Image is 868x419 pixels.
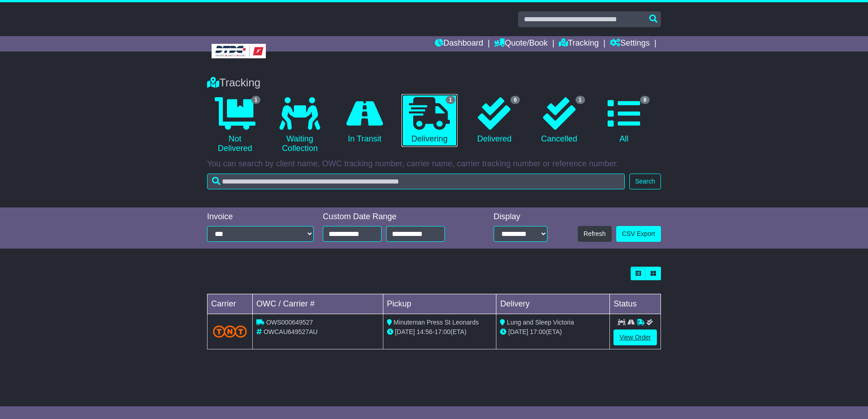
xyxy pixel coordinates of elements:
a: In Transit [337,94,392,147]
td: Pickup [383,294,496,314]
span: OWS000649527 [266,319,313,326]
a: View Order [613,330,657,345]
img: TNT_Domestic.png [213,325,247,338]
td: Delivery [496,294,610,314]
span: [DATE] [395,328,415,335]
div: Tracking [203,76,665,89]
span: 14:56 [417,328,433,335]
a: 8 All [596,94,652,147]
p: You can search by client name, OWC tracking number, carrier name, carrier tracking number or refe... [207,159,661,169]
a: 1 Not Delivered [207,94,263,157]
a: Waiting Collection [272,94,327,157]
span: Minuteman Press St Leonards [394,319,479,326]
div: Invoice [207,212,314,222]
button: Refresh [578,226,612,242]
span: 1 [251,96,261,104]
a: Tracking [559,36,599,52]
span: 1 [576,96,585,104]
span: [DATE] [508,328,528,335]
span: 6 [510,96,520,104]
div: Custom Date Range [323,212,468,222]
a: 1 Delivering [401,94,457,147]
span: 17:00 [530,328,546,335]
button: Search [629,174,661,189]
div: (ETA) [500,327,606,337]
span: 1 [446,96,455,104]
div: Display [494,212,548,222]
a: Settings [610,36,650,52]
td: OWC / Carrier # [253,294,383,314]
a: 1 Cancelled [531,94,587,147]
div: - (ETA) [387,327,493,337]
span: 8 [640,96,650,104]
a: Quote/Book [494,36,547,52]
span: 17:00 [434,328,450,335]
td: Carrier [208,294,253,314]
span: Lung and Sleep Victoria [507,319,574,326]
td: Status [610,294,661,314]
a: CSV Export [616,226,661,242]
a: Dashboard [435,36,483,52]
span: OWCAU649527AU [264,328,318,335]
a: 6 Delivered [467,94,522,147]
